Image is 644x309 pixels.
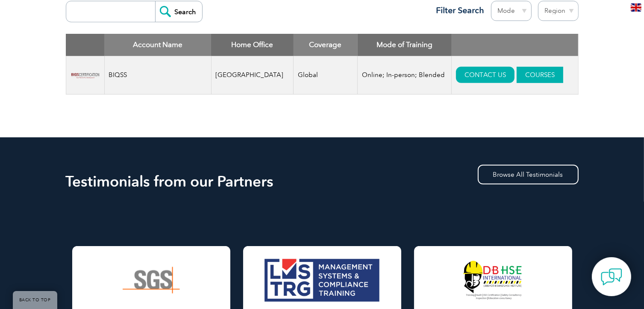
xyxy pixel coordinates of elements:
th: : activate to sort column ascending [452,34,578,56]
img: en [631,3,641,12]
a: Browse All Testimonials [478,165,579,184]
a: CONTACT US [456,67,515,83]
h3: Filter Search [431,5,485,16]
th: Mode of Training: activate to sort column ascending [358,34,452,56]
td: Online; In-person; Blended [358,56,452,95]
td: Global [294,56,358,95]
th: Home Office: activate to sort column ascending [211,34,294,56]
h2: Testimonials from our Partners [66,175,579,188]
a: COURSES [517,67,563,83]
input: Search [155,1,202,22]
th: Coverage: activate to sort column ascending [294,34,358,56]
th: Account Name: activate to sort column descending [104,34,211,56]
td: BIQSS [104,56,211,95]
td: [GEOGRAPHIC_DATA] [211,56,294,95]
a: BACK TO TOP [13,291,57,309]
img: contact-chat.png [601,266,622,288]
img: 13dcf6a5-49c1-ed11-b597-0022481565fd-logo.png [71,60,100,90]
